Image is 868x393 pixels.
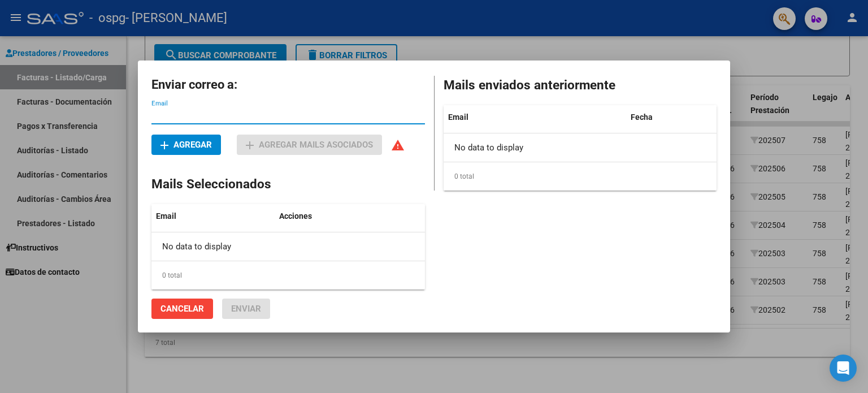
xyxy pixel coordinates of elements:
[631,113,653,122] span: Fecha
[156,211,176,221] span: Email
[151,261,425,290] div: 0 total
[243,139,257,152] mat-icon: add
[151,204,275,228] datatable-header-cell: Email
[246,140,373,150] span: Agregar mails asociados
[830,355,857,382] div: Open Intercom Messenger
[275,204,342,228] datatable-header-cell: Acciones
[222,299,270,319] button: Enviar
[626,105,717,129] datatable-header-cell: Fecha
[444,105,626,129] datatable-header-cell: Email
[391,139,405,152] mat-icon: warning
[444,162,717,191] div: 0 total
[151,175,425,194] h2: Mails Seleccionados
[151,299,213,319] button: Cancelar
[444,133,717,162] div: No data to display
[160,304,204,314] span: Cancelar
[158,139,171,152] mat-icon: add
[160,140,212,150] span: Agregar
[237,135,382,155] button: Agregar mails asociados
[231,304,261,314] span: Enviar
[448,113,468,122] span: Email
[279,211,312,221] span: Acciones
[151,74,425,96] h2: Enviar correo a:
[444,76,717,95] h2: Mails enviados anteriormente
[151,232,342,261] div: No data to display
[151,135,221,155] button: Agregar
